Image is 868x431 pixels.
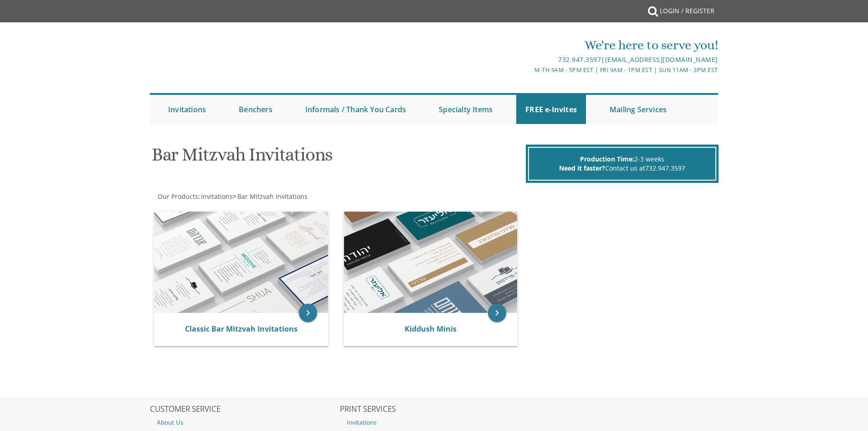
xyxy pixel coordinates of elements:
[154,212,328,313] img: Classic Bar Mitzvah Invitations
[344,212,518,313] img: Kiddush Minis
[157,192,198,201] a: Our Products
[528,147,716,181] div: 2-3 weeks Contact us at
[340,36,718,54] div: We're here to serve you!
[296,95,415,124] a: Informals / Thank You Cards
[340,54,718,65] div: |
[516,95,586,124] a: FREE e-Invites
[201,192,233,201] span: Invitations
[299,304,317,322] a: keyboard_arrow_right
[185,324,298,334] a: Classic Bar Mitzvah Invitations
[405,324,457,334] a: Kiddush Minis
[233,192,308,201] span: >
[236,192,308,201] a: Bar Mitzvah Invitations
[150,192,434,201] div: :
[159,95,215,124] a: Invitations
[150,405,339,414] h2: CUSTOMER SERVICE
[340,416,529,428] a: Invitations
[488,304,506,322] a: keyboard_arrow_right
[152,145,524,171] h1: Bar Mitzvah Invitations
[430,95,502,124] a: Specialty Items
[645,164,685,172] a: 732.947.3597
[558,55,601,64] a: 732.947.3597
[340,405,529,414] h2: PRINT SERVICES
[237,192,308,201] span: Bar Mitzvah Invitations
[605,55,718,64] a: [EMAIL_ADDRESS][DOMAIN_NAME]
[601,95,676,124] a: Mailing Services
[150,416,339,428] a: About Us
[230,95,282,124] a: Benchers
[559,164,605,172] span: Need it faster?
[580,155,634,163] span: Production Time:
[200,192,233,201] a: Invitations
[340,65,718,75] div: M-Th 9am - 5pm EST | Fri 9am - 1pm EST | Sun 11am - 3pm EST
